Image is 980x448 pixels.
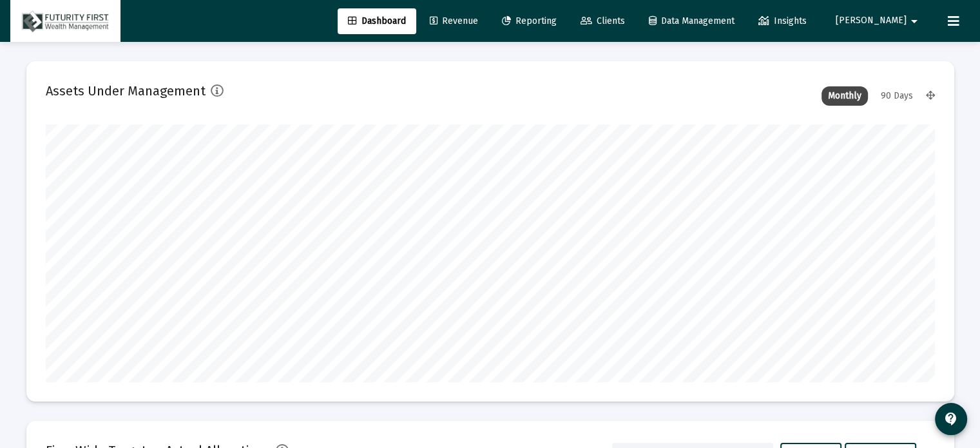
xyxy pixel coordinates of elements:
mat-icon: arrow_drop_down [907,8,922,34]
mat-icon: contact_support [943,411,959,427]
span: Insights [758,15,807,26]
img: Dashboard [20,8,111,34]
a: Insights [748,8,817,34]
span: [PERSON_NAME] [836,15,907,26]
a: Dashboard [338,8,416,34]
div: Monthly [821,86,868,106]
span: Clients [581,15,625,26]
h2: Assets Under Management [46,81,206,101]
span: Revenue [430,15,478,26]
span: Reporting [502,15,557,26]
a: Revenue [419,8,488,34]
span: Data Management [649,15,735,26]
div: 90 Days [874,86,919,106]
button: [PERSON_NAME] [820,8,937,34]
a: Data Management [639,8,745,34]
a: Clients [570,8,635,34]
a: Reporting [492,8,567,34]
span: Dashboard [348,15,406,26]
